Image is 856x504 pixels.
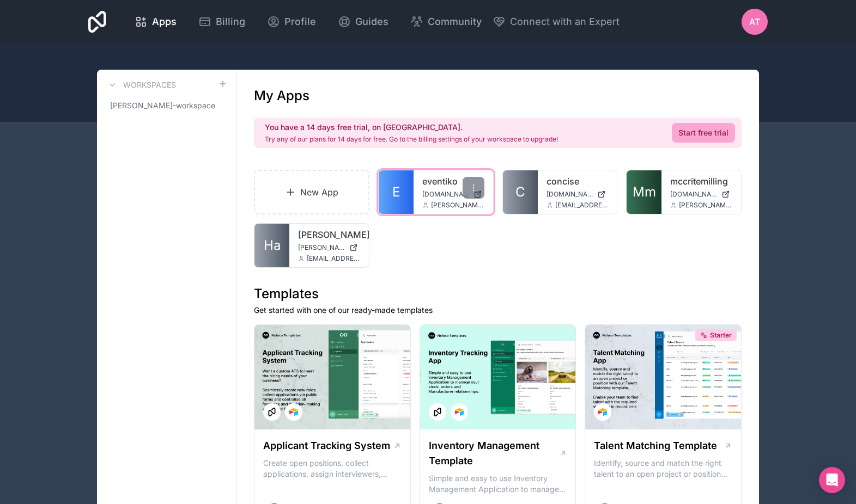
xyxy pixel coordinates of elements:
[679,201,732,210] span: [PERSON_NAME][EMAIL_ADDRESS][DOMAIN_NAME]
[289,408,298,416] img: Airtable Logo
[254,305,742,316] p: Get started with one of our ready-made templates
[254,87,309,105] h1: My Apps
[493,14,620,29] button: Connect with an Expert
[106,96,227,115] a: [PERSON_NAME]-workspace
[749,15,760,28] span: AT
[515,183,525,201] span: C
[672,123,735,143] a: Start free trial
[284,14,316,29] span: Profile
[126,10,185,34] a: Apps
[263,458,402,480] p: Create open positions, collect applications, assign interviewers, centralise candidate feedback a...
[329,10,397,34] a: Guides
[254,170,369,214] a: New App
[510,14,620,29] span: Connect with an Expert
[429,473,567,495] p: Simple and easy to use Inventory Management Application to manage your stock, orders and Manufact...
[307,254,360,263] span: [EMAIL_ADDRESS][DOMAIN_NAME]
[547,190,593,199] span: [DOMAIN_NAME]
[254,224,289,267] a: Ha
[431,201,484,210] span: [PERSON_NAME][EMAIL_ADDRESS][DOMAIN_NAME]
[670,190,732,199] a: [DOMAIN_NAME]
[455,408,464,416] img: Airtable Logo
[594,458,732,480] p: Identify, source and match the right talent to an open project or position with our Talent Matchi...
[216,14,245,29] span: Billing
[594,438,717,453] h1: Talent Matching Template
[428,14,482,29] span: Community
[402,10,490,34] a: Community
[298,243,345,252] span: [PERSON_NAME][DOMAIN_NAME]
[710,331,732,340] span: Starter
[555,201,609,210] span: [EMAIL_ADDRESS][DOMAIN_NAME]
[254,285,742,303] h1: Templates
[152,14,177,29] span: Apps
[422,190,484,199] a: [DOMAIN_NAME]
[429,438,560,469] h1: Inventory Management Template
[258,10,325,34] a: Profile
[123,79,176,90] h3: Workspaces
[392,183,400,201] span: E
[110,100,215,111] span: [PERSON_NAME]-workspace
[265,122,558,133] h2: You have a 14 days free trial, on [GEOGRAPHIC_DATA].
[298,243,360,252] a: [PERSON_NAME][DOMAIN_NAME]
[633,183,656,201] span: Mm
[379,170,414,214] a: E
[190,10,254,34] a: Billing
[598,408,607,416] img: Airtable Logo
[547,190,609,199] a: [DOMAIN_NAME]
[547,175,609,188] a: concise
[670,175,732,188] a: mccritemilling
[298,228,360,241] a: [PERSON_NAME]
[819,467,845,493] div: Open Intercom Messenger
[422,190,469,199] span: [DOMAIN_NAME]
[265,135,558,144] p: Try any of our plans for 14 days for free. Go to the billing settings of your workspace to upgrade!
[670,190,717,199] span: [DOMAIN_NAME]
[503,170,538,214] a: C
[355,14,388,29] span: Guides
[263,438,390,453] h1: Applicant Tracking System
[627,170,661,214] a: Mm
[106,78,176,91] a: Workspaces
[422,175,484,188] a: eventiko
[264,237,281,254] span: Ha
